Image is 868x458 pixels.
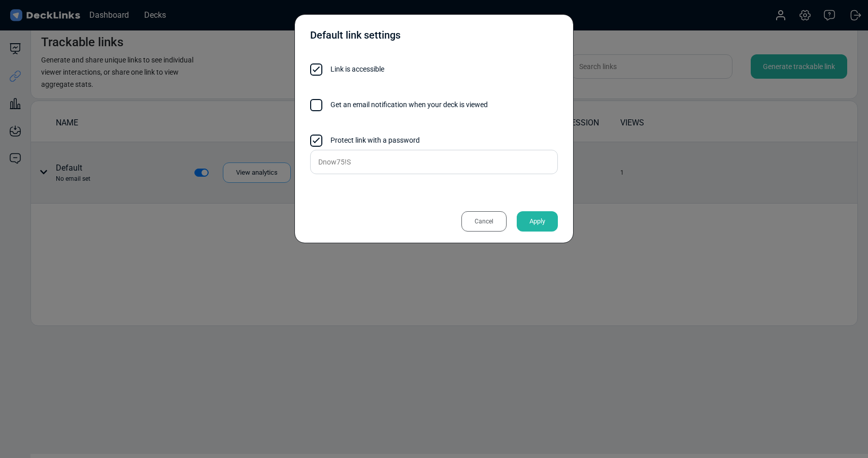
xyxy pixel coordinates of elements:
div: Default link settings [310,27,400,48]
label: Get an email notification when your deck is viewed [310,99,558,110]
div: Apply [517,211,558,232]
label: Link is accessible [310,63,558,75]
label: Protect link with a password [310,135,558,146]
div: Cancel [461,211,507,232]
